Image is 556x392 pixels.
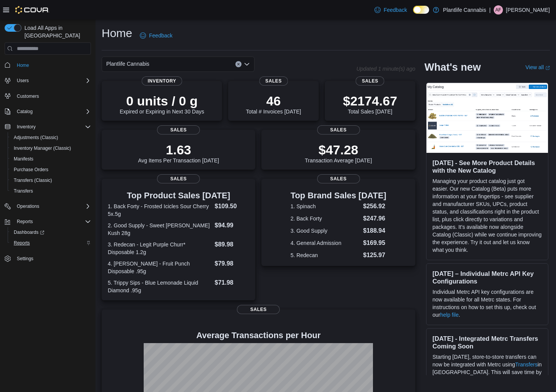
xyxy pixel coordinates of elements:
h3: Top Brand Sales [DATE] [290,191,386,200]
dd: $89.98 [215,240,250,249]
button: Catalog [2,106,94,117]
span: Reports [17,219,33,225]
span: Inventory [141,76,182,86]
span: Manifests [11,154,91,164]
dt: 2. Good Supply - Sweet [PERSON_NAME] Kush 28g [108,222,212,237]
nav: Complex example [5,56,91,284]
dd: $125.97 [363,251,386,260]
a: Reports [11,238,33,248]
a: Settings [14,254,36,263]
dt: 3. Redecan - Legit Purple Churr* Disposable 1.2g [108,241,212,256]
button: Operations [2,201,94,212]
span: Feedback [149,32,172,39]
dd: $79.98 [215,259,250,268]
div: Alyson Flowers [494,5,503,15]
h3: [DATE] - Integrated Metrc Transfers Coming Soon [433,335,542,350]
h4: Average Transactions per Hour [108,331,409,340]
span: Operations [17,203,39,209]
a: Inventory Manager (Classic) [11,144,74,153]
button: Customers [2,91,94,102]
span: Sales [317,125,360,134]
span: Adjustments (Classic) [14,134,58,141]
span: Purchase Orders [11,165,91,174]
p: 1.63 [138,142,219,157]
dt: 5. Trippy Sips - Blue Lemonade Liquid Diamond .95g [108,279,212,294]
button: Reports [14,217,36,226]
dt: 3. Good Supply [290,227,360,235]
a: Home [14,61,32,70]
a: View allExternal link [525,64,550,70]
span: Settings [17,256,33,262]
span: Purchase Orders [14,167,49,173]
button: Settings [2,253,94,264]
div: Total Sales [DATE] [343,93,397,115]
span: Reports [11,238,91,248]
button: Home [2,59,94,70]
button: Open list of options [244,61,250,67]
span: Inventory Manager (Classic) [11,144,91,153]
span: Reports [14,240,30,246]
a: Dashboards [8,227,94,238]
span: Reports [14,217,91,226]
p: Individual Metrc API key configurations are now available for all Metrc states. For instructions ... [433,288,542,319]
button: Transfers [8,186,94,196]
button: Reports [8,238,94,248]
a: Feedback [137,28,175,43]
span: Adjustments (Classic) [11,133,91,142]
span: Users [14,76,91,85]
dt: 4. [PERSON_NAME] - Fruit Punch Disposable .95g [108,260,212,275]
a: Manifests [11,154,36,164]
span: Customers [17,93,39,99]
span: AF [495,5,501,15]
span: Sales [356,76,384,86]
span: Settings [14,254,91,263]
p: Managing your product catalog just got easier. Our new Catalog (Beta) puts more information at yo... [433,177,542,254]
span: Dashboards [14,229,44,235]
div: Expired or Expiring in Next 30 Days [120,93,204,115]
span: Sales [157,174,200,183]
span: Sales [237,305,280,314]
button: Users [14,76,32,85]
div: Total # Invoices [DATE] [246,93,301,115]
dd: $256.92 [363,202,386,211]
span: Manifests [14,156,33,162]
div: Transaction Average [DATE] [305,142,372,164]
dt: 1. Back Forty - Frosted Icicles Sour Cherry 5x.5g [108,202,212,218]
span: Dashboards [11,228,91,237]
input: Dark Mode [413,6,429,14]
h3: Top Product Sales [DATE] [108,191,249,200]
button: Inventory Manager (Classic) [8,143,94,154]
a: Transfers [515,361,538,368]
button: Operations [14,202,42,211]
button: Users [2,75,94,86]
button: Purchase Orders [8,164,94,175]
dt: 4. General Admission [290,239,360,247]
h1: Home [102,26,132,41]
span: Transfers (Classic) [14,177,52,183]
span: Sales [259,76,288,86]
button: Adjustments (Classic) [8,132,94,143]
button: Inventory [14,122,39,131]
span: Customers [14,91,91,101]
span: Inventory Manager (Classic) [14,145,71,151]
p: $47.28 [305,142,372,157]
p: Updated 1 minute(s) ago [357,66,415,72]
dd: $71.98 [215,278,250,287]
span: Feedback [384,6,407,14]
span: Sales [317,174,360,183]
a: Transfers (Classic) [11,176,55,185]
span: Catalog [14,107,91,116]
dd: $109.50 [215,202,250,211]
a: Dashboards [11,228,47,237]
span: Inventory [14,122,91,131]
h3: [DATE] – Individual Metrc API Key Configurations [433,270,542,285]
p: 46 [246,93,301,109]
a: help file [440,312,459,318]
dt: 2. Back Forty [290,215,360,222]
dd: $94.99 [215,221,250,230]
button: Inventory [2,121,94,132]
button: Transfers (Classic) [8,175,94,186]
span: Plantlife Cannabis [106,59,149,68]
span: Home [14,60,91,70]
p: [PERSON_NAME] [506,5,550,15]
